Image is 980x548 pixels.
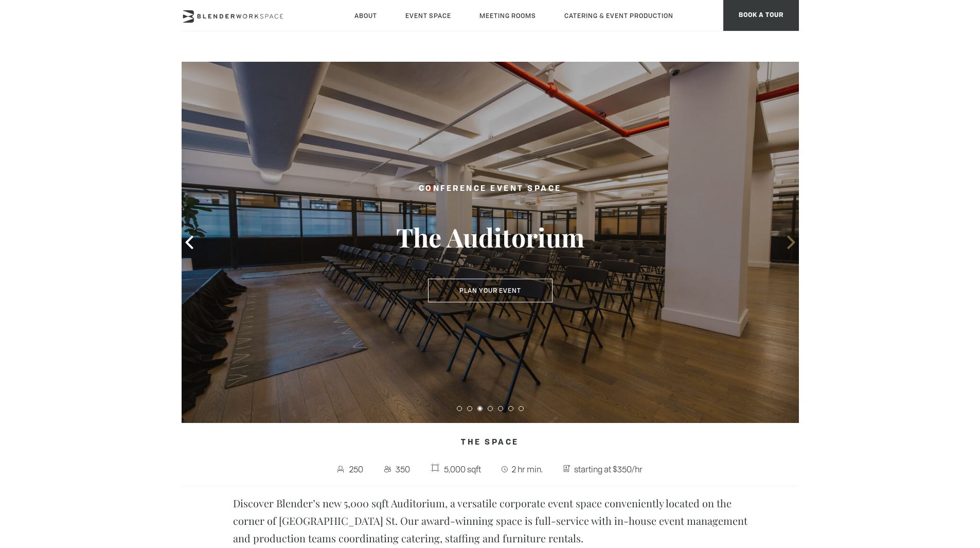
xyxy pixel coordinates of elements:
[372,183,609,196] h2: Conference Event Space
[233,494,747,547] p: Discover Blender’s new 5,000 sqft Auditorium, a versatile corporate event space conveniently loca...
[441,461,484,478] span: 5,000 sqft
[795,416,980,548] iframe: Chat Widget
[428,279,553,303] button: Plan Your Event
[509,461,545,478] span: 2 hr min.
[572,461,645,478] span: starting at $350/hr
[393,461,413,478] span: 350
[347,461,366,478] span: 250
[182,433,799,453] h4: The Space
[372,221,609,253] h3: The Auditorium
